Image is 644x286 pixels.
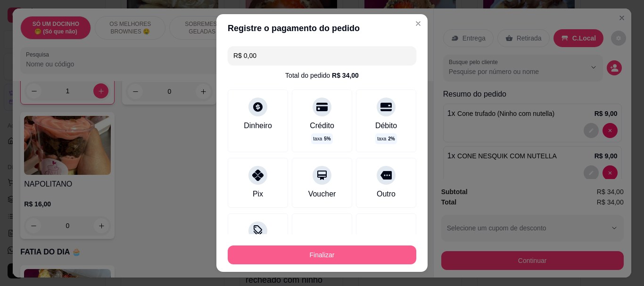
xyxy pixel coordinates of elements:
[228,245,416,264] button: Finalizar
[253,188,263,200] div: Pix
[411,16,426,31] button: Close
[375,120,397,131] div: Débito
[377,188,396,200] div: Outro
[308,188,336,200] div: Voucher
[377,135,395,142] p: taxa
[332,71,359,80] div: R$ 34,00
[285,71,359,80] div: Total do pedido
[216,14,428,42] header: Registre o pagamento do pedido
[324,135,330,142] span: 5 %
[313,135,330,142] p: taxa
[244,120,272,131] div: Dinheiro
[233,46,411,65] input: Ex.: hambúrguer de cordeiro
[388,135,395,142] span: 2 %
[310,120,334,131] div: Crédito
